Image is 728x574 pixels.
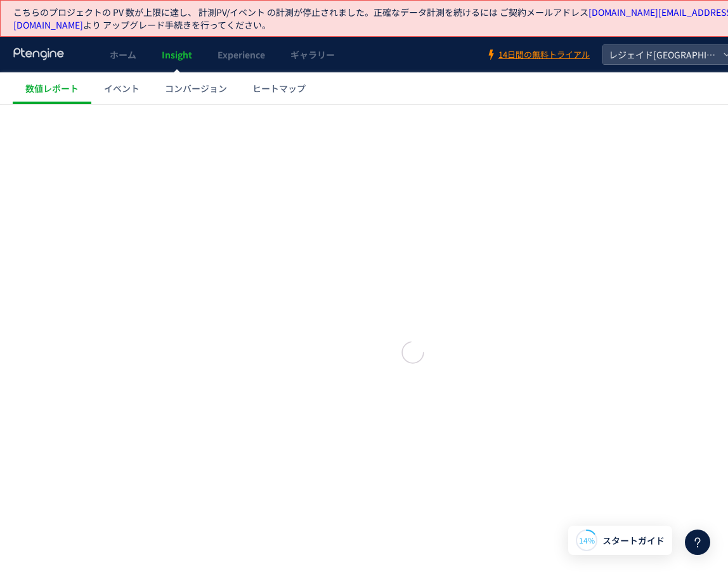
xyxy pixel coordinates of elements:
span: Experience [218,48,265,61]
span: イベント [104,82,140,95]
span: Insight [162,48,192,61]
span: ヒートマップ [252,82,306,95]
a: 14日間の無料トライアル [486,49,590,61]
span: コンバージョン [165,82,227,95]
span: ホーム [110,48,136,61]
span: 14日間の無料トライアル [498,49,590,61]
span: スタートガイド [602,534,665,547]
span: 14% [579,535,595,545]
span: レジェイド[GEOGRAPHIC_DATA] [605,45,718,64]
span: ギャラリー [290,48,335,61]
span: 数値レポート [25,82,79,95]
